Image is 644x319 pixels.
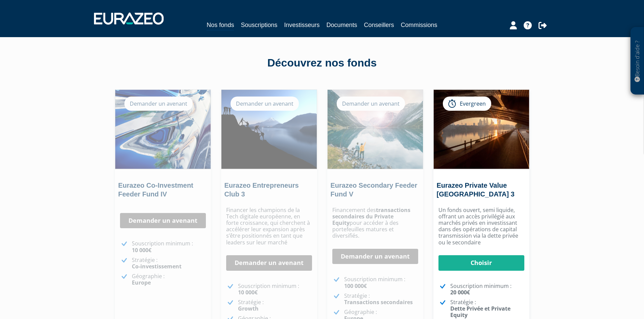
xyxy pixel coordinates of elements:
p: Un fonds ouvert, semi liquide, offrant un accès privilégié aux marchés privés en investissant dan... [438,207,524,246]
a: Nos fonds [207,20,234,31]
a: Choisir [438,255,524,271]
a: Eurazeo Private Value [GEOGRAPHIC_DATA] 3 [437,182,515,198]
a: Demander un avenant [226,255,312,271]
p: Stratégie : [450,299,524,319]
p: Souscription minimum : [238,283,312,296]
a: Eurazeo Secondary Feeder Fund V [331,182,418,198]
p: Financement des pour accéder à des portefeuilles matures et diversifiés. [332,207,418,239]
a: Investisseurs [284,20,319,30]
strong: 10 000€ [238,289,258,296]
img: Eurazeo Entrepreneurs Club 3 [221,90,317,169]
strong: Co-investissement [132,263,182,270]
div: Evergreen [443,97,491,111]
a: Demander un avenant [332,249,418,264]
div: Découvrez nos fonds [129,55,515,71]
p: Besoin d'aide ? [634,31,641,91]
img: Eurazeo Co-Investment Feeder Fund IV [115,90,211,169]
strong: 10 000€ [132,246,151,254]
p: Financer les champions de la Tech digitale européenne, en forte croissance, qui cherchent à accél... [226,207,312,246]
p: Géographie : [132,273,206,286]
a: Souscriptions [241,20,277,30]
strong: 100 000€ [344,282,367,290]
p: Souscription minimum : [344,276,418,289]
a: Conseillers [364,20,394,30]
img: 1732889491-logotype_eurazeo_blanc_rvb.png [94,12,164,25]
div: Demander un avenant [231,97,299,111]
p: Souscription minimum : [132,240,206,253]
strong: Dette Privée et Private Equity [450,305,510,319]
p: Stratégie : [238,299,312,312]
a: Eurazeo Co-Investment Feeder Fund IV [118,182,193,198]
strong: 20 000€ [450,289,470,296]
strong: transactions secondaires du Private Equity [332,206,410,227]
a: Eurazeo Entrepreneurs Club 3 [224,182,299,198]
strong: Europe [132,279,151,286]
a: Commissions [401,20,437,30]
div: Demander un avenant [337,97,405,111]
p: Stratégie : [344,293,418,305]
p: Souscription minimum : [450,283,524,296]
a: Documents [327,20,357,30]
p: Stratégie : [132,257,206,270]
div: Demander un avenant [124,97,193,111]
img: Eurazeo Secondary Feeder Fund V [328,90,423,169]
strong: Transactions secondaires [344,298,413,306]
strong: Growth [238,305,259,312]
a: Demander un avenant [120,213,206,229]
img: Eurazeo Private Value Europe 3 [434,90,529,169]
